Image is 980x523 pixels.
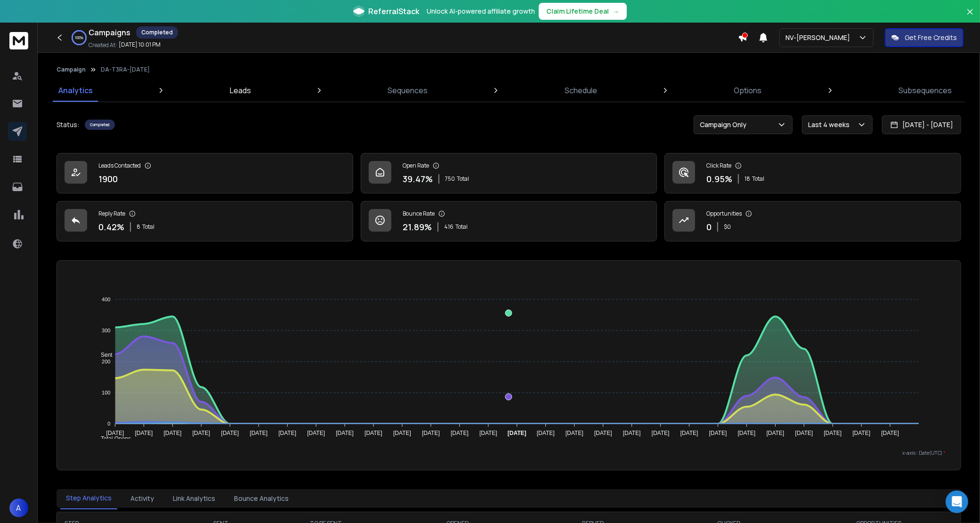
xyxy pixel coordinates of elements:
span: Total Opens [94,435,131,442]
tspan: 200 [102,359,111,364]
div: Completed [136,26,178,39]
span: 750 [445,175,455,183]
tspan: [DATE] [479,430,497,437]
a: Open Rate39.47%750Total [361,153,657,193]
button: Get Free Credits [885,28,964,47]
span: ReferralStack [368,6,419,17]
p: Analytics [58,85,93,96]
p: Reply Rate [98,210,125,217]
tspan: [DATE] [422,430,440,437]
span: Total [457,175,469,183]
tspan: [DATE] [594,430,612,437]
tspan: [DATE] [394,430,412,437]
p: 39.47 % [403,172,433,185]
tspan: [DATE] [652,430,670,437]
button: Claim Lifetime Deal→ [539,3,627,20]
tspan: [DATE] [308,430,325,437]
span: 18 [745,175,750,183]
a: Leads [224,79,257,102]
tspan: [DATE] [193,430,211,437]
div: Completed [85,120,115,130]
tspan: [DATE] [221,430,239,437]
tspan: [DATE] [795,430,813,437]
p: 0.42 % [98,220,124,233]
tspan: [DATE] [882,430,899,437]
p: [DATE] 10:01 PM [119,41,161,48]
p: $ 0 [724,223,731,231]
p: Created At: [89,41,117,49]
tspan: 400 [102,297,111,302]
p: Subsequences [899,85,952,96]
a: Click Rate0.95%18Total [664,153,961,193]
button: A [9,499,28,517]
p: Get Free Credits [905,33,957,42]
p: 100 % [75,35,83,40]
tspan: [DATE] [365,430,383,437]
tspan: [DATE] [164,430,182,437]
p: Click Rate [706,162,731,169]
p: Options [734,85,761,96]
tspan: [DATE] [680,430,698,437]
tspan: 0 [108,421,111,426]
p: Campaign Only [700,120,750,129]
tspan: [DATE] [853,430,871,437]
tspan: [DATE] [767,430,785,437]
a: Schedule [559,79,603,102]
button: Activity [125,488,160,509]
button: [DATE] - [DATE] [882,115,961,134]
tspan: [DATE] [250,430,268,437]
p: x-axis : Date(UTC) [72,450,946,457]
span: → [613,7,619,16]
button: Bounce Analytics [228,488,294,509]
p: Leads [230,85,251,96]
tspan: [DATE] [451,430,469,437]
tspan: [DATE] [709,430,727,437]
tspan: [DATE] [106,430,124,437]
span: 416 [444,223,454,231]
tspan: [DATE] [566,430,583,437]
p: Schedule [565,85,597,96]
p: Leads Contacted [98,162,141,169]
p: Opportunities [706,210,742,217]
p: Bounce Rate [403,210,435,217]
p: Sequences [388,85,428,96]
tspan: [DATE] [279,430,297,437]
tspan: 300 [102,328,111,333]
span: Total [455,223,468,231]
p: 0.95 % [706,172,732,185]
p: 0 [706,220,712,233]
a: Leads Contacted1900 [57,153,353,193]
button: Campaign [57,66,86,73]
tspan: [DATE] [135,430,153,437]
p: Unlock AI-powered affiliate growth [427,7,535,16]
span: Sent [94,352,113,358]
a: Analytics [53,79,98,102]
div: Open Intercom Messenger [946,491,968,513]
span: 8 [137,223,140,231]
a: Options [728,79,767,102]
p: 21.89 % [403,220,432,233]
a: Sequences [382,79,433,102]
button: Link Analytics [167,488,221,509]
span: Total [142,223,154,231]
p: 1900 [98,172,118,185]
span: Total [752,175,764,183]
tspan: [DATE] [508,430,526,437]
p: Status: [57,120,79,129]
button: Close banner [964,6,976,28]
tspan: [DATE] [336,430,354,437]
tspan: [DATE] [537,430,555,437]
tspan: [DATE] [623,430,641,437]
tspan: [DATE] [738,430,756,437]
p: NV-[PERSON_NAME] [786,33,854,42]
a: Subsequences [893,79,957,102]
tspan: [DATE] [824,430,842,437]
tspan: 100 [102,390,111,395]
p: Last 4 weeks [808,120,853,129]
a: Bounce Rate21.89%416Total [361,201,657,241]
a: Opportunities0$0 [664,201,961,241]
h1: Campaigns [89,27,130,38]
button: Step Analytics [60,488,117,509]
